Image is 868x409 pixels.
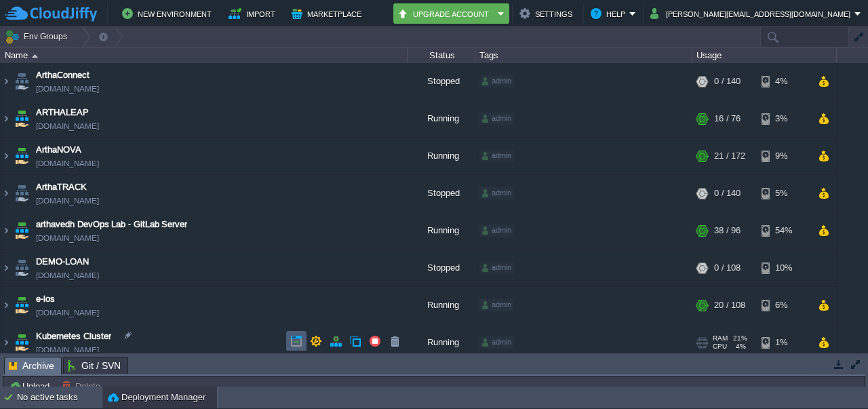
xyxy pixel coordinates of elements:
[36,106,89,119] a: ARTHALEAP
[479,150,514,162] div: admin
[36,119,99,133] a: [DOMAIN_NAME]
[762,100,806,137] div: 3%
[408,175,475,212] div: Stopped
[292,5,366,22] button: Marketplace
[762,138,806,174] div: 9%
[36,82,99,96] a: [DOMAIN_NAME]
[811,355,854,395] iframe: chat widget
[476,47,692,63] div: Tags
[713,334,728,343] span: RAM
[762,250,806,286] div: 10%
[36,269,99,282] a: [DOMAIN_NAME]
[1,287,12,324] img: AMDAwAAAACH5BAEAAAAALAAAAAABAAEAAAICRAEAOw==
[1,100,12,137] img: AMDAwAAAACH5BAEAAAAALAAAAAABAAEAAAICRAEAOw==
[693,47,836,63] div: Usage
[479,299,514,311] div: admin
[12,175,31,212] img: AMDAwAAAACH5BAEAAAAALAAAAAABAAEAAAICRAEAOw==
[12,63,31,100] img: AMDAwAAAACH5BAEAAAAALAAAAAABAAEAAAICRAEAOw==
[1,212,12,249] img: AMDAwAAAACH5BAEAAAAALAAAAAABAAEAAAICRAEAOw==
[122,5,216,22] button: New Environment
[479,187,514,199] div: admin
[714,175,741,212] div: 0 / 140
[479,113,514,125] div: admin
[733,334,747,343] span: 21%
[36,231,99,245] a: [DOMAIN_NAME]
[714,100,741,137] div: 16 / 76
[519,5,576,22] button: Settings
[1,324,12,361] img: AMDAwAAAACH5BAEAAAAALAAAAAABAAEAAAICRAEAOw==
[479,262,514,274] div: admin
[714,138,745,174] div: 21 / 172
[1,47,407,63] div: Name
[714,63,741,100] div: 0 / 140
[36,292,55,306] a: e-los
[17,387,102,408] div: No active tasks
[408,287,475,324] div: Running
[762,287,806,324] div: 6%
[650,5,854,22] button: [PERSON_NAME][EMAIL_ADDRESS][DOMAIN_NAME]
[12,250,31,286] img: AMDAwAAAACH5BAEAAAAALAAAAAABAAEAAAICRAEAOw==
[762,175,806,212] div: 5%
[713,343,727,351] span: CPU
[714,250,741,286] div: 0 / 108
[408,138,475,174] div: Running
[1,138,12,174] img: AMDAwAAAACH5BAEAAAAALAAAAAABAAEAAAICRAEAOw==
[732,343,746,351] span: 4%
[36,157,99,170] a: [DOMAIN_NAME]
[714,212,741,249] div: 38 / 96
[36,69,90,82] a: ArthaConnect
[36,194,99,208] a: [DOMAIN_NAME]
[408,212,475,249] div: Running
[408,250,475,286] div: Stopped
[9,380,54,392] button: Upload
[397,5,494,22] button: Upgrade Account
[108,391,205,404] button: Deployment Manager
[32,54,38,58] img: AMDAwAAAACH5BAEAAAAALAAAAAABAAEAAAICRAEAOw==
[762,63,806,100] div: 4%
[591,5,629,22] button: Help
[36,180,87,194] a: ArthaTRACK
[62,380,104,392] button: Delete
[9,357,54,374] span: Archive
[5,5,97,22] img: CloudJiffy
[36,306,99,319] a: [DOMAIN_NAME]
[1,175,12,212] img: AMDAwAAAACH5BAEAAAAALAAAAAABAAEAAAICRAEAOw==
[36,343,99,357] a: [DOMAIN_NAME]
[229,5,279,22] button: Import
[762,324,806,361] div: 1%
[36,330,111,343] a: Kubernetes Cluster
[12,212,31,249] img: AMDAwAAAACH5BAEAAAAALAAAAAABAAEAAAICRAEAOw==
[36,143,81,157] a: ArthaNOVA
[12,138,31,174] img: AMDAwAAAACH5BAEAAAAALAAAAAABAAEAAAICRAEAOw==
[36,218,187,231] a: arthavedh DevOps Lab - GitLab Server
[479,336,514,349] div: admin
[12,287,31,324] img: AMDAwAAAACH5BAEAAAAALAAAAAABAAEAAAICRAEAOw==
[36,255,89,269] a: DEMO-LOAN
[5,27,72,46] button: Env Groups
[408,324,475,361] div: Running
[12,324,31,361] img: AMDAwAAAACH5BAEAAAAALAAAAAABAAEAAAICRAEAOw==
[408,100,475,137] div: Running
[762,212,806,249] div: 54%
[714,287,745,324] div: 20 / 108
[68,357,121,374] span: Git / SVN
[479,225,514,237] div: admin
[408,47,475,63] div: Status
[479,75,514,87] div: admin
[408,63,475,100] div: Stopped
[1,250,12,286] img: AMDAwAAAACH5BAEAAAAALAAAAAABAAEAAAICRAEAOw==
[12,100,31,137] img: AMDAwAAAACH5BAEAAAAALAAAAAABAAEAAAICRAEAOw==
[1,63,12,100] img: AMDAwAAAACH5BAEAAAAALAAAAAABAAEAAAICRAEAOw==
